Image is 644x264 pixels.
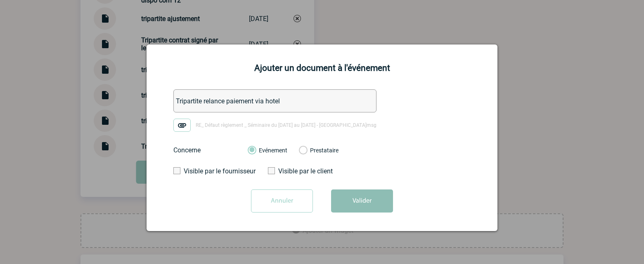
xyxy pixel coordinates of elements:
[299,147,307,154] label: Prestataire
[173,146,239,154] label: Concerne
[157,63,487,73] h2: Ajouter un document à l'événement
[173,89,376,112] input: Désignation
[173,167,250,175] label: Visible par le fournisseur
[196,122,376,128] span: RE_ Défaut règlement _ Séminaire du [DATE] au [DATE] - [GEOGRAPHIC_DATA]msg
[268,167,344,175] label: Visible par le client
[331,189,393,213] button: Valider
[251,189,313,213] input: Annuler
[248,147,256,154] label: Evénement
